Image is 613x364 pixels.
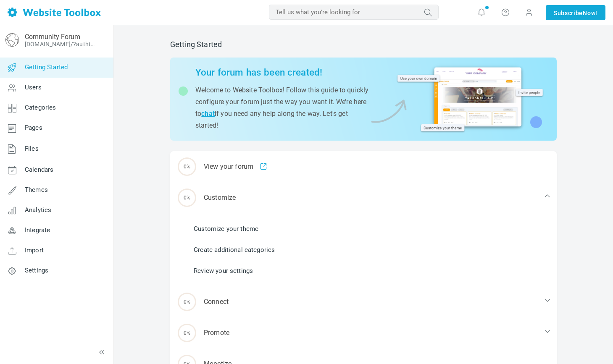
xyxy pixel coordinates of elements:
[25,41,98,47] a: [DOMAIN_NAME]/?authtoken=29f0c54914e2f36f8611e9907fa88fba&rememberMe=1
[194,266,253,275] a: Review your settings
[583,8,597,18] span: Now!
[25,166,53,173] span: Calendars
[25,124,42,131] span: Pages
[170,317,557,348] div: Promote
[25,63,68,71] span: Getting Started
[178,293,196,311] span: 0%
[269,5,439,20] input: Tell us what you're looking for
[25,206,51,214] span: Analytics
[25,145,39,152] span: Files
[170,40,557,49] h2: Getting Started
[178,157,196,176] span: 0%
[25,104,56,111] span: Categories
[194,245,275,254] a: Create additional categories
[195,67,369,78] h2: Your forum has been created!
[25,84,42,91] span: Users
[25,267,48,274] span: Settings
[170,182,557,213] div: Customize
[25,33,80,41] a: Community Forum
[170,151,557,182] div: View your forum
[195,84,369,131] p: Welcome to Website Toolbox! Follow this guide to quickly configure your forum just the way you wa...
[5,33,19,47] img: globe-icon.png
[170,151,557,182] a: 0% View your forum
[25,246,44,254] span: Import
[201,110,215,118] a: chat
[178,324,196,342] span: 0%
[178,189,196,207] span: 0%
[546,5,605,20] a: SubscribeNow!
[170,286,557,317] div: Connect
[25,226,50,234] span: Integrate
[194,224,258,233] a: Customize your theme
[25,186,48,194] span: Themes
